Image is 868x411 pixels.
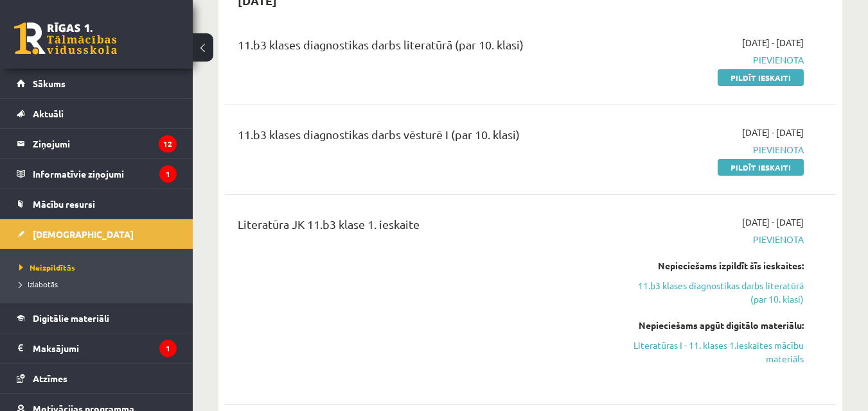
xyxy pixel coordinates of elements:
a: Pildīt ieskaiti [718,159,804,176]
legend: Maksājumi [33,333,177,363]
a: Mācību resursi [17,189,177,219]
i: 1 [159,165,177,183]
a: Sākums [17,69,177,98]
div: 11.b3 klases diagnostikas darbs literatūrā (par 10. klasi) [238,36,608,60]
a: Pildīt ieskaiti [718,69,804,86]
a: Ziņojumi12 [17,129,177,158]
span: Izlabotās [19,279,58,289]
span: [DEMOGRAPHIC_DATA] [33,228,134,240]
a: Izlabotās [19,278,180,290]
a: Rīgas 1. Tālmācības vidusskola [14,22,117,55]
legend: Informatīvie ziņojumi [33,159,177,189]
a: Maksājumi1 [17,333,177,363]
span: [DATE] - [DATE] [742,126,804,139]
span: Pievienota [628,53,804,67]
span: [DATE] - [DATE] [742,36,804,49]
div: 11.b3 klases diagnostikas darbs vēsturē I (par 10. klasi) [238,126,608,149]
a: Atzīmes [17,364,177,393]
i: 1 [159,340,177,357]
span: Aktuāli [33,108,64,119]
span: Pievienota [628,233,804,246]
a: 11.b3 klases diagnostikas darbs literatūrā (par 10. klasi) [628,279,804,306]
a: [DEMOGRAPHIC_DATA] [17,219,177,249]
div: Nepieciešams apgūt digitālo materiālu: [628,319,804,332]
div: Nepieciešams izpildīt šīs ieskaites: [628,259,804,273]
span: [DATE] - [DATE] [742,215,804,229]
a: Digitālie materiāli [17,303,177,333]
div: Literatūra JK 11.b3 klase 1. ieskaite [238,215,608,239]
span: Sākums [33,78,66,89]
span: Neizpildītās [19,262,75,273]
span: Atzīmes [33,373,67,384]
i: 12 [159,135,177,153]
span: Pievienota [628,143,804,156]
a: Literatūras I - 11. klases 1.ieskaites mācību materiāls [628,339,804,365]
a: Informatīvie ziņojumi1 [17,159,177,189]
a: Neizpildītās [19,262,180,273]
a: Aktuāli [17,99,177,128]
span: Mācību resursi [33,198,95,210]
legend: Ziņojumi [33,129,177,158]
span: Digitālie materiāli [33,312,109,324]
